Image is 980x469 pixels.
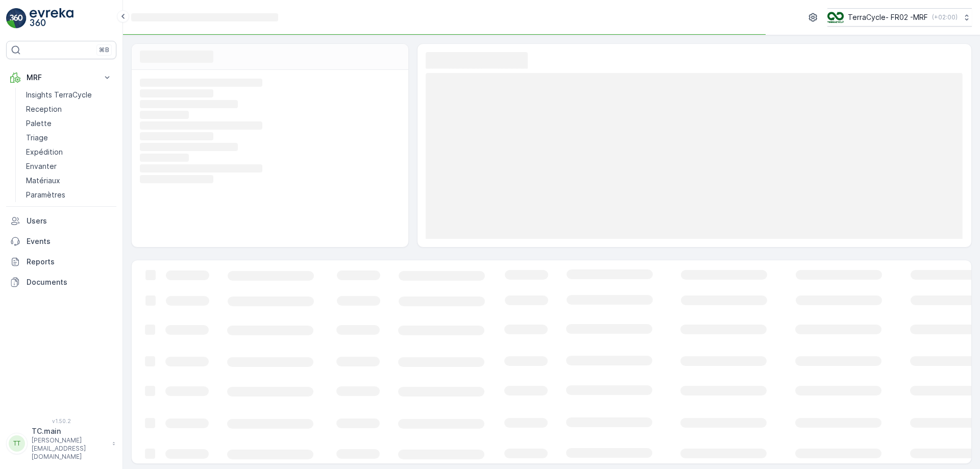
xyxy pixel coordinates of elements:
[6,272,116,292] a: Documents
[827,12,844,23] img: terracycle.png
[6,67,116,88] button: MRF
[26,190,65,200] p: Paramètres
[26,161,57,171] p: Envanter
[27,257,112,267] p: Reports
[6,252,116,272] a: Reports
[26,176,60,186] p: Matériaux
[32,426,107,436] p: TC.main
[26,104,62,114] p: Reception
[6,418,116,424] span: v 1.50.2
[22,131,116,145] a: Triage
[30,8,73,29] img: logo_light-DOdMpM7g.png
[22,116,116,131] a: Palette
[848,12,928,22] p: TerraCycle- FR02 -MRF
[22,145,116,159] a: Expédition
[932,13,958,21] p: ( +02:00 )
[26,147,63,157] p: Expédition
[6,426,116,461] button: TTTC.main[PERSON_NAME][EMAIL_ADDRESS][DOMAIN_NAME]
[27,72,96,83] p: MRF
[827,8,972,27] button: TerraCycle- FR02 -MRF(+02:00)
[22,188,116,202] a: Paramètres
[22,88,116,102] a: Insights TerraCycle
[6,8,27,29] img: logo
[27,236,112,246] p: Events
[26,118,52,129] p: Palette
[22,174,116,188] a: Matériaux
[6,211,116,231] a: Users
[22,102,116,116] a: Reception
[27,216,112,226] p: Users
[99,46,109,54] p: ⌘B
[26,133,48,143] p: Triage
[27,277,112,287] p: Documents
[26,90,92,100] p: Insights TerraCycle
[32,436,107,461] p: [PERSON_NAME][EMAIL_ADDRESS][DOMAIN_NAME]
[9,435,25,452] div: TT
[22,159,116,174] a: Envanter
[6,231,116,252] a: Events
